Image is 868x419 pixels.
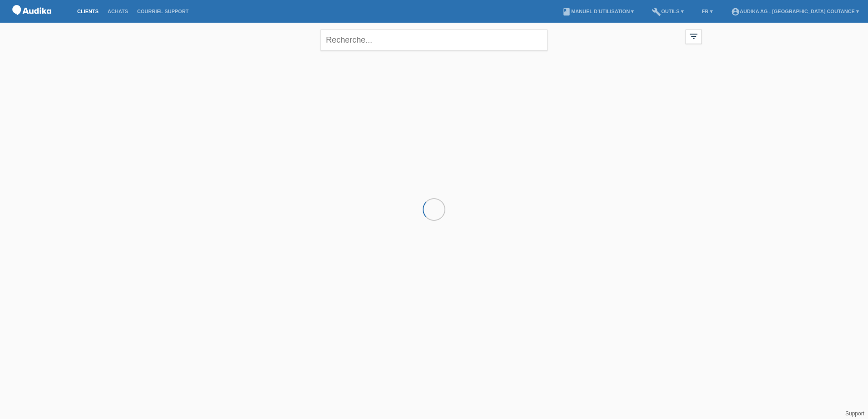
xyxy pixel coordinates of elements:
i: account_circle [731,7,740,16]
a: buildOutils ▾ [647,9,688,14]
i: filter_list [689,31,699,41]
a: POS — MF Group [9,18,54,24]
a: FR ▾ [697,9,717,14]
a: Achats [103,9,133,14]
a: Clients [73,9,103,14]
i: build [652,7,661,16]
input: Recherche... [321,29,547,51]
i: book [562,7,571,16]
a: account_circleAudika AG - [GEOGRAPHIC_DATA] Coutance ▾ [726,9,863,14]
a: bookManuel d’utilisation ▾ [557,9,638,14]
a: Courriel Support [133,9,193,14]
a: Support [845,410,864,417]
